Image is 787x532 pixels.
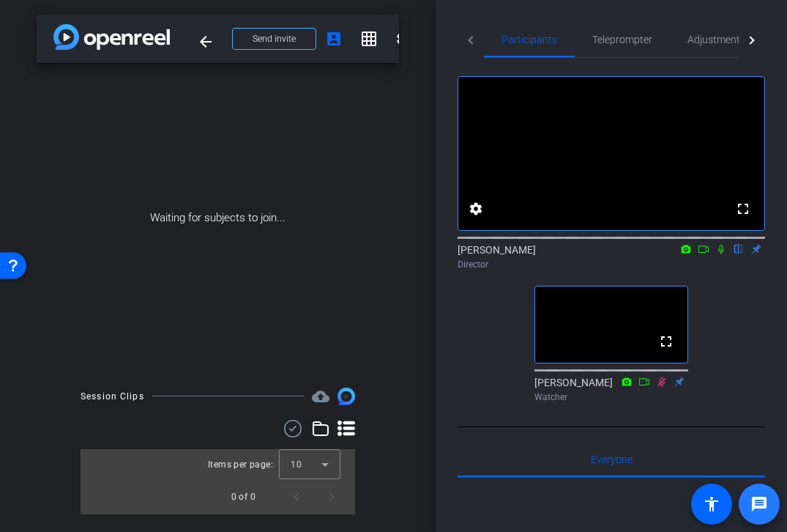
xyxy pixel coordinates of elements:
[337,388,355,405] img: Session clips
[208,457,273,472] div: Items per page:
[592,34,652,45] span: Teleprompter
[314,479,349,514] button: Next page
[312,388,329,405] mat-icon: cloud_upload
[591,454,633,465] span: Everyone
[657,333,675,350] mat-icon: fullscreen
[312,388,329,405] span: Destinations for your clips
[730,242,747,255] mat-icon: flip
[325,30,343,48] mat-icon: account_box
[750,495,768,513] mat-icon: message
[53,24,170,50] img: app-logo
[231,489,256,504] div: 0 of 0
[37,63,399,373] div: Waiting for subjects to join...
[534,391,688,404] div: Watcher
[253,33,296,45] span: Send invite
[734,200,752,218] mat-icon: fullscreen
[279,479,314,514] button: Previous page
[81,389,144,404] div: Session Clips
[501,34,557,45] span: Participants
[534,375,688,404] div: [PERSON_NAME]
[687,34,745,45] span: Adjustments
[458,258,765,271] div: Director
[395,30,413,48] mat-icon: settings
[467,200,485,218] mat-icon: settings
[458,243,765,271] div: [PERSON_NAME]
[703,495,720,513] mat-icon: accessibility
[197,33,215,51] mat-icon: arrow_back
[360,30,378,48] mat-icon: grid_on
[232,28,316,50] button: Send invite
